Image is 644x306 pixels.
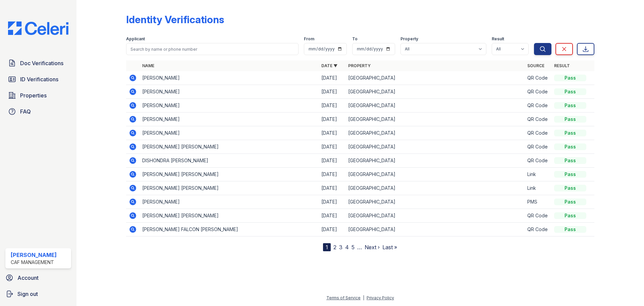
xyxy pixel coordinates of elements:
[554,212,586,219] div: Pass
[345,140,525,154] td: [GEOGRAPHIC_DATA]
[363,295,364,300] div: |
[140,113,319,126] td: [PERSON_NAME]
[142,63,154,68] a: Name
[319,71,345,85] td: [DATE]
[345,99,525,113] td: [GEOGRAPHIC_DATA]
[140,181,319,195] td: [PERSON_NAME] [PERSON_NAME]
[319,140,345,154] td: [DATE]
[345,209,525,223] td: [GEOGRAPHIC_DATA]
[525,168,551,181] td: Link
[319,168,345,181] td: [DATE]
[319,99,345,113] td: [DATE]
[345,223,525,236] td: [GEOGRAPHIC_DATA]
[140,195,319,209] td: [PERSON_NAME]
[11,251,57,259] div: [PERSON_NAME]
[321,63,337,68] a: Date ▼
[140,223,319,236] td: [PERSON_NAME] FALCON [PERSON_NAME]
[319,154,345,168] td: [DATE]
[140,209,319,223] td: [PERSON_NAME] [PERSON_NAME]
[345,154,525,168] td: [GEOGRAPHIC_DATA]
[554,75,586,81] div: Pass
[525,209,551,223] td: QR Code
[554,102,586,109] div: Pass
[345,71,525,85] td: [GEOGRAPHIC_DATA]
[345,126,525,140] td: [GEOGRAPHIC_DATA]
[352,244,355,251] a: 5
[304,36,314,42] label: From
[525,140,551,154] td: QR Code
[492,36,504,42] label: Result
[3,287,74,301] a: Sign out
[554,143,586,150] div: Pass
[3,271,74,285] a: Account
[554,171,586,178] div: Pass
[339,244,342,251] a: 3
[140,140,319,154] td: [PERSON_NAME] [PERSON_NAME]
[140,126,319,140] td: [PERSON_NAME]
[525,181,551,195] td: Link
[382,244,397,251] a: Last »
[319,126,345,140] td: [DATE]
[319,113,345,126] td: [DATE]
[357,243,362,251] span: …
[5,105,71,118] a: FAQ
[20,91,47,99] span: Properties
[319,195,345,209] td: [DATE]
[11,259,57,266] div: CAF Management
[326,295,361,300] a: Terms of Service
[140,85,319,99] td: [PERSON_NAME]
[345,85,525,99] td: [GEOGRAPHIC_DATA]
[126,13,224,26] div: Identity Verifications
[525,154,551,168] td: QR Code
[140,168,319,181] td: [PERSON_NAME] [PERSON_NAME]
[554,88,586,95] div: Pass
[345,168,525,181] td: [GEOGRAPHIC_DATA]
[319,85,345,99] td: [DATE]
[20,59,63,67] span: Doc Verifications
[140,71,319,85] td: [PERSON_NAME]
[525,195,551,209] td: PMS
[17,290,38,298] span: Sign out
[554,130,586,136] div: Pass
[5,56,71,70] a: Doc Verifications
[554,157,586,164] div: Pass
[345,244,349,251] a: 4
[554,199,586,205] div: Pass
[365,244,380,251] a: Next ›
[527,63,544,68] a: Source
[345,195,525,209] td: [GEOGRAPHIC_DATA]
[554,116,586,123] div: Pass
[3,21,74,35] img: CE_Logo_Blue-a8612792a0a2168367f1c8372b55b34899dd931a85d93a1a3d3e32e68fde9ad4.png
[140,99,319,113] td: [PERSON_NAME]
[20,107,31,116] span: FAQ
[525,71,551,85] td: QR Code
[554,226,586,233] div: Pass
[400,36,418,42] label: Property
[367,295,394,300] a: Privacy Policy
[352,36,358,42] label: To
[17,274,39,282] span: Account
[554,63,570,68] a: Result
[140,154,319,168] td: DISHONDRA [PERSON_NAME]
[319,181,345,195] td: [DATE]
[126,43,299,55] input: Search by name or phone number
[345,181,525,195] td: [GEOGRAPHIC_DATA]
[345,113,525,126] td: [GEOGRAPHIC_DATA]
[525,113,551,126] td: QR Code
[525,126,551,140] td: QR Code
[348,63,371,68] a: Property
[525,223,551,236] td: QR Code
[554,185,586,191] div: Pass
[525,85,551,99] td: QR Code
[323,243,331,251] div: 1
[333,244,336,251] a: 2
[5,89,71,102] a: Properties
[126,36,145,42] label: Applicant
[319,209,345,223] td: [DATE]
[20,75,58,83] span: ID Verifications
[319,223,345,236] td: [DATE]
[5,73,71,86] a: ID Verifications
[525,99,551,113] td: QR Code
